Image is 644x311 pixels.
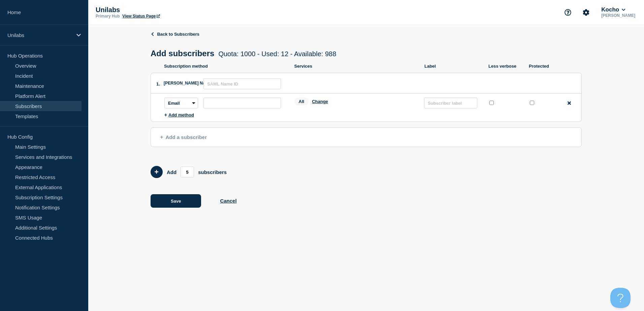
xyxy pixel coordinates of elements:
[151,127,582,147] button: Add a subscriber
[151,194,201,208] button: Save
[610,288,631,308] iframe: Help Scout Beacon - Open
[424,98,477,108] input: Subscriber label
[160,134,207,140] span: Add a subscriber
[203,78,281,89] input: SAML Name ID
[96,6,230,14] p: Unilabs
[181,167,194,177] input: Add members count
[151,49,336,58] h1: Add subscribers
[164,81,203,85] label: [PERSON_NAME] Name ID:
[294,64,418,69] p: Services
[7,32,72,38] p: Unilabs
[167,169,176,175] p: Add
[218,50,336,58] span: Quota: 1000 - Used: 12 - Available: 988
[164,112,194,117] button: Add method
[151,166,163,178] button: Add 5 team members
[164,64,288,69] p: Subscription method
[151,32,199,37] a: Back to Subscribers
[489,101,494,105] input: less verbose checkbox
[198,169,227,175] p: subscribers
[488,64,522,69] p: Less verbose
[156,81,160,87] span: 1.
[220,198,236,204] button: Cancel
[203,98,281,108] input: subscription-address
[530,101,534,105] input: protected checkbox
[424,64,482,69] p: Label
[600,13,637,18] p: [PERSON_NAME]
[312,99,328,104] button: Change
[122,14,160,19] a: View Status Page
[579,5,593,20] button: Account settings
[600,6,626,13] button: Kocho
[294,98,309,105] span: All
[561,5,575,20] button: Support
[529,64,556,69] p: Protected
[96,14,120,19] p: Primary Hub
